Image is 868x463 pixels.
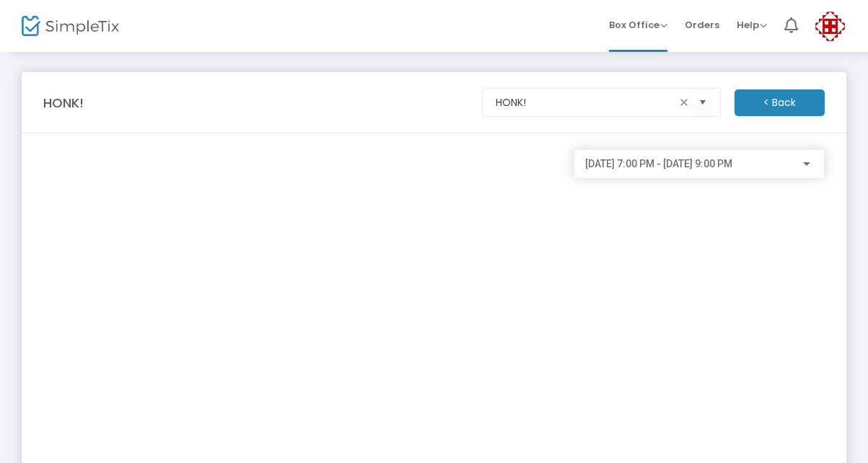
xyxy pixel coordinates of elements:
[43,93,84,113] m-panel-title: HONK!
[735,89,825,116] m-button: < Back
[693,88,713,118] button: Select
[609,18,667,32] span: Box Office
[496,95,675,110] input: Select an event
[737,18,767,32] span: Help
[585,158,732,169] span: [DATE] 7:00 PM - [DATE] 9:00 PM
[685,6,719,43] span: Orders
[675,94,693,111] span: clear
